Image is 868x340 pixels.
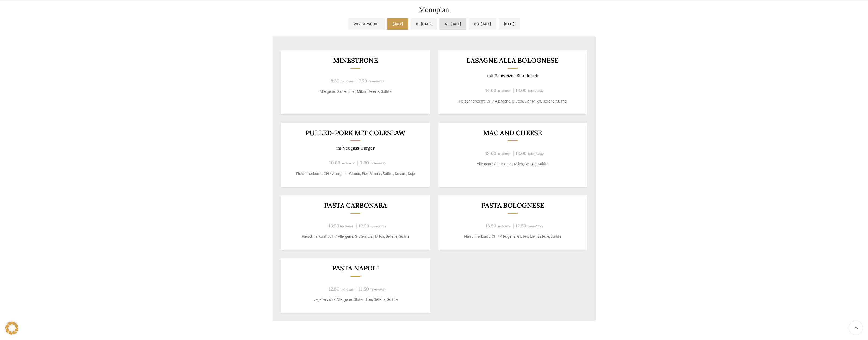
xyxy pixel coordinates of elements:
span: 13.00 [516,87,526,93]
span: Take-Away [370,288,386,291]
span: In-House [497,152,511,156]
span: 10.00 [329,160,340,166]
h3: Pasta Napoli [288,265,423,272]
h3: Mac and Cheese [445,130,580,136]
a: Scroll to top button [849,321,863,335]
span: Take-Away [528,152,544,156]
a: [DATE] [387,18,408,30]
h3: Pasta Carbonara [288,202,423,209]
span: 14.00 [485,87,496,93]
span: In-House [340,288,354,291]
span: 11.50 [359,286,369,292]
span: 12.50 [359,223,369,229]
span: 13.50 [329,223,339,229]
p: vegetarisch / Allergene: Gluten, Eier, Sellerie, Sulfite [288,297,423,302]
span: 12.00 [516,150,526,156]
span: 13.00 [485,150,496,156]
p: im Neugass-Burger [288,146,423,151]
p: Fleischherkunft: CH / Allergene: Gluten, Eier, Sellerie, Sulfite [445,234,580,239]
span: Take-Away [370,161,386,165]
span: Take-Away [528,89,544,93]
p: Fleischherkunft: CH / Allergene: Gluten, Eier, Milch, Sellerie, Sulfite [445,98,580,104]
span: Take-Away [370,225,386,228]
span: 12.50 [516,223,526,229]
span: 12.50 [329,286,339,292]
span: 7.50 [359,78,367,84]
p: Allergene: Gluten, Eier, Milch, Sellerie, Sulfite [445,161,580,167]
span: In-House [497,225,511,228]
h3: Minestrone [288,57,423,64]
h2: Menuplan [273,6,596,13]
p: Allergene: Gluten, Eier, Milch, Sellerie, Sulfite [288,89,423,94]
span: Take-Away [527,225,543,228]
a: [DATE] [499,18,520,30]
a: Vorige Woche [348,18,385,30]
p: Fleischherkunft: CH / Allergene: Gluten, Eier, Sellerie, Sulfite, Sesam, Soja [288,171,423,177]
span: In-House [340,80,354,83]
h3: Pulled-Pork mit Coleslaw [288,130,423,136]
span: Take-Away [368,80,384,83]
span: 8.30 [331,78,339,84]
p: mit Schweizer Rindfleisch [445,73,580,78]
span: In-House [497,89,511,93]
a: Di, [DATE] [411,18,437,30]
span: 13.50 [486,223,496,229]
span: In-House [341,161,355,165]
a: Mi, [DATE] [439,18,466,30]
span: In-House [340,225,353,228]
p: Fleischherkunft: CH / Allergene: Gluten, Eier, Milch, Sellerie, Sulfite [288,234,423,239]
h3: LASAGNE ALLA BOLOGNESE [445,57,580,64]
h3: Pasta Bolognese [445,202,580,209]
a: Do, [DATE] [469,18,496,30]
span: 9.00 [360,160,369,166]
